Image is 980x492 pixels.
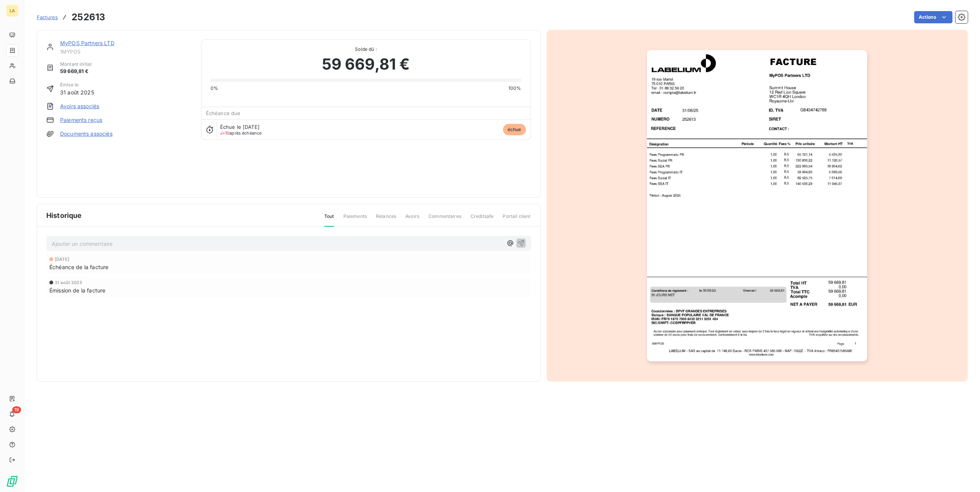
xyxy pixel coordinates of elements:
[376,213,396,226] span: Relances
[470,213,494,226] span: Creditsafe
[428,213,461,226] span: Commentaires
[954,466,972,484] iframe: Intercom live chat
[60,130,113,138] a: Documents associés
[322,53,410,76] span: 59 669,81 €
[503,124,526,135] span: échue
[211,85,218,92] span: 0%
[55,257,69,261] span: [DATE]
[46,210,82,221] span: Historique
[72,10,105,24] h3: 252613
[220,130,230,136] span: J+10
[647,50,867,361] img: invoice_thumbnail
[60,102,99,110] a: Avoirs associés
[343,213,367,226] span: Paiements
[60,116,102,124] a: Paiements reçus
[60,68,91,75] span: 59 669,81 €
[6,475,18,487] img: Logo LeanPay
[60,81,94,88] span: Émise le
[6,5,18,17] div: LA
[220,124,260,130] span: Échue le [DATE]
[60,61,91,68] span: Montant initial
[211,46,521,53] span: Solde dû :
[60,49,192,55] span: 1MYPOS
[49,286,105,294] span: Émission de la facture
[503,213,531,226] span: Portail client
[12,406,21,413] span: 19
[55,280,82,285] span: 31 août 2025
[206,110,241,116] span: Échéance due
[324,213,334,227] span: Tout
[914,11,952,23] button: Actions
[60,40,114,46] a: MyPOS Partners LTD
[60,88,94,96] span: 31 août 2025
[405,213,419,226] span: Avoirs
[49,263,108,271] span: Échéance de la facture
[508,85,521,92] span: 100%
[37,13,58,21] a: Factures
[220,131,262,135] span: après échéance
